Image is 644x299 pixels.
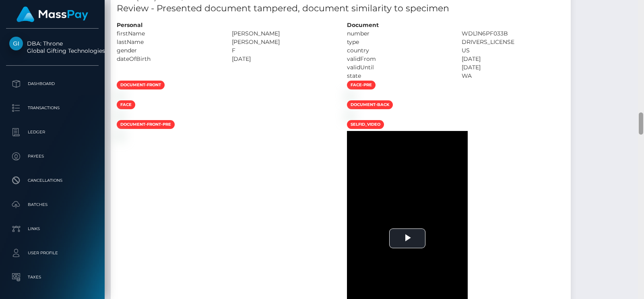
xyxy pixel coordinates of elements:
a: Transactions [6,98,99,118]
div: US [456,46,571,55]
a: Taxes [6,267,99,287]
span: selfid_video [347,120,384,129]
span: DBA: Throne Global Gifting Technologies Inc [6,40,99,54]
a: Links [6,219,99,239]
span: document-back [347,100,393,109]
img: 62c34615-b372-4e5a-ab5e-f76c43ca3e5e [117,112,123,119]
div: F [226,46,341,55]
p: Taxes [9,271,95,283]
div: WDL1N6PF033B [456,29,571,38]
img: 7913994b-abb3-4204-aa53-dbabc1722fc4 [347,93,353,99]
span: face [117,100,135,109]
div: dateOfBirth [111,55,226,63]
img: d78f4fa4-bccb-45d5-aafe-d02ed45083dd [347,112,353,119]
p: Transactions [9,102,95,114]
div: [DATE] [456,55,571,63]
span: face-pre [347,81,376,89]
button: Play Video [389,228,425,248]
span: document-front-pre [117,120,175,129]
div: validFrom [341,55,456,63]
span: document-front [117,81,165,89]
p: User Profile [9,247,95,259]
p: Ledger [9,126,95,138]
div: state [341,72,456,80]
div: type [341,38,456,46]
div: WA [456,72,571,80]
img: eda7d967-8694-4e63-8c06-c56714b3817a [117,132,123,139]
div: [DATE] [456,63,571,72]
div: [PERSON_NAME] [226,38,341,46]
a: User Profile [6,243,99,263]
img: Global Gifting Technologies Inc [9,37,23,50]
p: Payees [9,150,95,162]
p: Cancellations [9,174,95,187]
a: Cancellations [6,170,99,191]
div: [DATE] [226,55,341,63]
p: Batches [9,199,95,211]
img: MassPay Logo [17,6,88,22]
div: validUntil [341,63,456,72]
strong: Document [347,21,379,29]
div: lastName [111,38,226,46]
strong: Personal [117,21,142,29]
div: DRIVERS_LICENSE [456,38,571,46]
p: Links [9,223,95,235]
div: country [341,46,456,55]
a: Batches [6,195,99,215]
a: Payees [6,146,99,166]
div: number [341,29,456,38]
div: [PERSON_NAME] [226,29,341,38]
a: Ledger [6,122,99,142]
p: Dashboard [9,78,95,90]
img: 7596558d-4f47-4488-a125-5e75a628e266 [117,93,123,99]
h5: Review - Presented document tampered, document similarity to specimen [117,2,565,15]
div: firstName [111,29,226,38]
a: Dashboard [6,74,99,94]
div: gender [111,46,226,55]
